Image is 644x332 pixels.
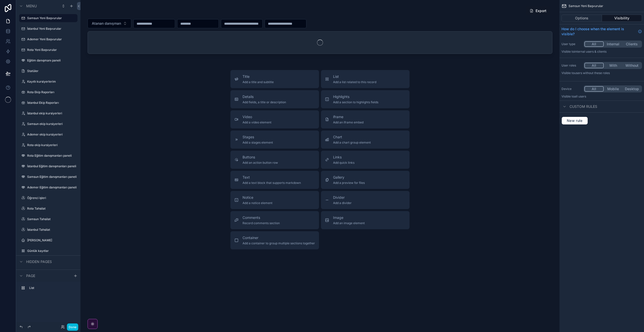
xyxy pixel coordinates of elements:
button: All [584,41,604,47]
button: With [604,63,623,68]
span: Add a chart group element [333,141,371,145]
span: Add a stages element [243,141,273,145]
a: How do I choose when the element is visible? [561,26,642,37]
button: GalleryAdd a preview for files [321,171,410,189]
label: Ademer ekip kursiyerleri [27,132,74,137]
span: Samsun Yeni Başvurular [569,4,603,8]
a: İstanbul ekip kursiyerleri [27,111,74,115]
span: Stages [243,135,273,140]
span: Custom rules [570,104,597,109]
span: Links [333,155,354,160]
label: Günlük kayıtlar [27,249,74,253]
button: HighlightsAdd a section to highlights fields [321,90,410,108]
label: Kayıtlı kursiyerlerim [27,80,74,84]
button: ChartAdd a chart group element [321,130,410,149]
span: Add an image element [333,221,365,225]
button: CommentsRecord comments section [230,211,319,229]
a: İstanbul Tahsilat [27,228,74,232]
button: LinksAdd quick links [321,151,410,169]
button: All [584,63,604,68]
span: New rule [565,118,585,123]
span: Notice [243,195,272,200]
button: ButtonsAdd an action button row [230,151,319,169]
span: Chart [333,135,371,140]
label: İstanbul Eğitim danışmanları paneli [27,164,76,168]
span: Image [333,215,365,220]
span: iframe [333,114,364,119]
span: Internal users & clients [574,50,607,53]
label: Rota Eğitim danışmanları paneli [27,154,74,158]
label: Samsun Eğitim danışmanları paneli [27,175,76,179]
span: Add quick links [333,161,354,165]
button: VideoAdd a video element [230,110,319,128]
span: Users without these roles [574,71,610,75]
span: Comments [243,215,280,220]
label: User roles [561,63,582,68]
a: Samsun ekip kursiyerleri [27,122,74,126]
label: Ademer Eğitim danışmanları paneli [27,185,76,189]
button: TitleAdd a title and subtitle [230,70,319,88]
label: User type [561,42,582,46]
button: StagesAdd a stages element [230,130,319,149]
label: Device [561,87,582,91]
button: DetailsAdd fields, a title or description [230,90,319,108]
span: Add a video element [243,120,271,124]
span: Add a container to group multiple sections together [243,241,315,245]
label: İstanbul Yeni Başvurular [27,27,74,31]
span: Add a title and subtitle [243,80,274,84]
span: Add a text block that supports markdown [243,181,301,185]
span: all users [574,94,586,98]
label: List [29,286,73,290]
button: ContainerAdd a container to group multiple sections together [230,231,319,249]
span: Buttons [243,155,278,160]
span: Menu [26,4,37,9]
label: [PERSON_NAME] [27,238,74,242]
span: Add a list related to this record [333,80,376,84]
button: Visibility [602,15,642,22]
div: scrollable content [16,282,80,297]
span: Text [243,175,301,180]
label: Öğrenci işleri [27,196,74,200]
span: Video [243,114,271,119]
button: DividerAdd a divider [321,191,410,209]
span: How do I choose when the element is visible? [561,26,636,37]
button: NoticeAdd a notice element [230,191,319,209]
span: Divider [333,195,352,200]
label: Rota Yeni Başvurular [27,48,74,52]
label: Rota ekip kursiyerleri [27,143,74,147]
button: iframeAdd an iframe embed [321,110,410,128]
a: İstanbul Ekip Raporları [27,101,74,105]
span: Gallery [333,175,365,180]
p: Visible to [561,94,642,98]
label: Eğitim danışmanı paneli [27,58,74,62]
button: Options [561,15,602,22]
span: Details [243,94,286,99]
label: Samsun Yeni Başvurular [27,16,74,20]
p: Visible to [561,71,642,75]
button: Without [622,63,641,68]
label: Samsun Tahsilat [27,217,74,221]
span: Hidden pages [26,259,52,264]
span: Add an iframe embed [333,120,364,124]
button: Desktop [622,86,641,92]
button: New rule [561,117,588,125]
button: Done [67,323,78,331]
button: Internal [604,41,623,47]
span: Highlights [333,94,378,99]
button: All [584,86,604,92]
span: List [333,74,376,79]
label: Rota Ekip Raporları [27,90,74,94]
span: Add a section to highlights fields [333,100,378,104]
